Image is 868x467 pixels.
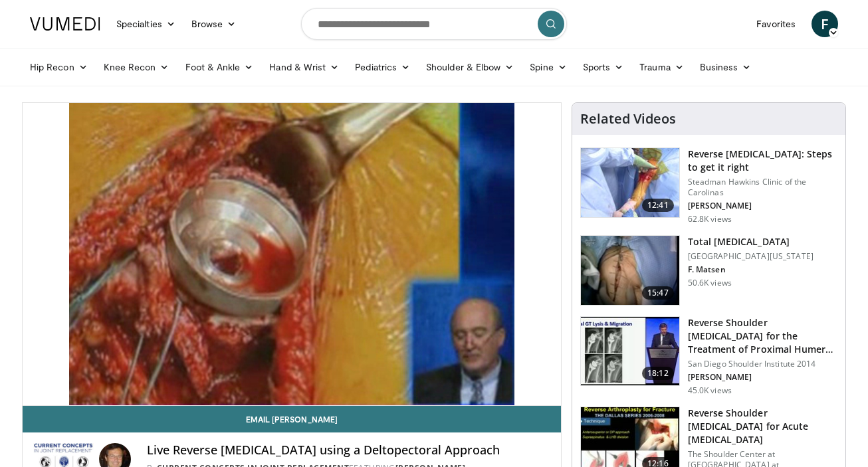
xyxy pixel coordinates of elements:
span: 15:47 [642,286,674,300]
a: Trauma [631,54,692,80]
span: 18:12 [642,367,674,380]
a: Shoulder & Elbow [418,54,522,80]
h4: Related Videos [580,111,676,127]
img: 326034_0000_1.png.150x105_q85_crop-smart_upscale.jpg [581,148,679,217]
p: 45.0K views [688,385,732,396]
video-js: Video Player [23,103,561,406]
p: 62.8K views [688,214,732,225]
a: Specialties [108,11,183,37]
h3: Reverse Shoulder [MEDICAL_DATA] for the Treatment of Proximal Humeral … [688,316,837,356]
span: 12:41 [642,199,674,212]
a: 15:47 Total [MEDICAL_DATA] [GEOGRAPHIC_DATA][US_STATE] F. Matsen 50.6K views [580,235,837,306]
h3: Reverse Shoulder [MEDICAL_DATA] for Acute [MEDICAL_DATA] [688,407,837,446]
a: Pediatrics [347,54,418,80]
p: Steadman Hawkins Clinic of the Carolinas [688,177,837,198]
p: San Diego Shoulder Institute 2014 [688,359,837,369]
img: VuMedi Logo [30,17,100,31]
h4: Live Reverse [MEDICAL_DATA] using a Deltopectoral Approach [147,443,550,458]
img: 38826_0000_3.png.150x105_q85_crop-smart_upscale.jpg [581,236,679,305]
a: 12:41 Reverse [MEDICAL_DATA]: Steps to get it right Steadman Hawkins Clinic of the Carolinas [PER... [580,147,837,225]
a: Spine [522,54,574,80]
p: [PERSON_NAME] [688,372,837,383]
a: Favorites [748,11,804,37]
h3: Reverse [MEDICAL_DATA]: Steps to get it right [688,147,837,174]
p: 50.6K views [688,278,732,288]
a: Sports [575,54,632,80]
p: F. Matsen [688,264,814,275]
input: Search topics, interventions [301,8,567,40]
a: Business [692,54,760,80]
img: Q2xRg7exoPLTwO8X4xMDoxOjA4MTsiGN.150x105_q85_crop-smart_upscale.jpg [581,317,679,386]
a: F [812,11,838,37]
p: [PERSON_NAME] [688,201,837,211]
a: 18:12 Reverse Shoulder [MEDICAL_DATA] for the Treatment of Proximal Humeral … San Diego Shoulder ... [580,316,837,396]
p: [GEOGRAPHIC_DATA][US_STATE] [688,251,814,262]
a: Knee Recon [96,54,177,80]
a: Foot & Ankle [177,54,262,80]
a: Browse [183,11,245,37]
a: Hip Recon [22,54,96,80]
a: Hand & Wrist [261,54,347,80]
h3: Total [MEDICAL_DATA] [688,235,814,248]
a: Email [PERSON_NAME] [23,406,561,432]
